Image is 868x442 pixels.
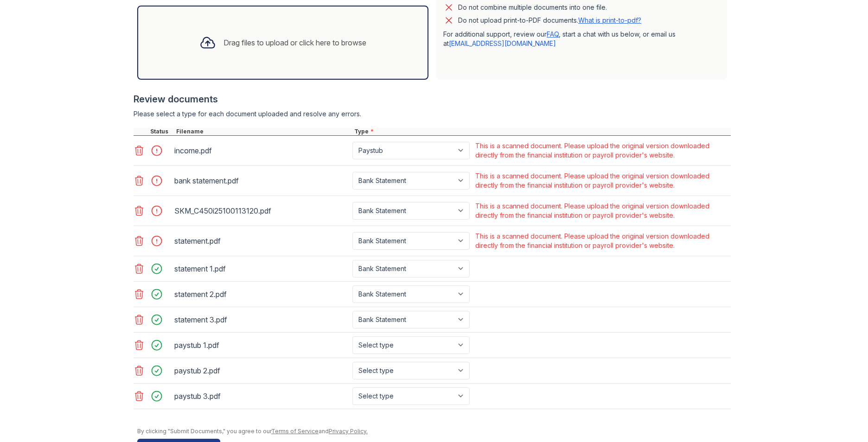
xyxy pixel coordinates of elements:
[174,389,349,404] div: paystub 3.pdf
[475,141,729,160] div: This is a scanned document. Please upload the original version downloaded directly from the finan...
[174,363,349,378] div: paystub 2.pdf
[223,37,366,48] div: Drag files to upload or click here to browse
[458,16,641,25] p: Do not upload print-to-PDF documents.
[174,173,349,188] div: bank statement.pdf
[329,428,368,435] a: Privacy Policy.
[352,128,731,135] div: Type
[174,261,349,276] div: statement 1.pdf
[475,232,729,250] div: This is a scanned document. Please upload the original version downloaded directly from the finan...
[137,428,731,435] div: By clicking "Submit Documents," you agree to our and
[174,203,349,218] div: SKM_C450i25100113120.pdf
[271,428,319,435] a: Terms of Service
[475,171,729,190] div: This is a scanned document. Please upload the original version downloaded directly from the finan...
[174,287,349,302] div: statement 2.pdf
[174,143,349,158] div: income.pdf
[443,30,720,48] p: For additional support, review our , start a chat with us below, or email us at
[578,16,641,24] a: What is print-to-pdf?
[458,2,607,13] div: Do not combine multiple documents into one file.
[174,312,349,327] div: statement 3.pdf
[475,202,729,220] div: This is a scanned document. Please upload the original version downloaded directly from the finan...
[547,30,559,38] a: FAQ
[174,234,349,248] div: statement.pdf
[174,338,349,353] div: paystub 1.pdf
[134,93,731,106] div: Review documents
[449,39,556,47] a: [EMAIL_ADDRESS][DOMAIN_NAME]
[174,128,352,135] div: Filename
[134,109,731,119] div: Please select a type for each document uploaded and resolve any errors.
[148,128,174,135] div: Status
